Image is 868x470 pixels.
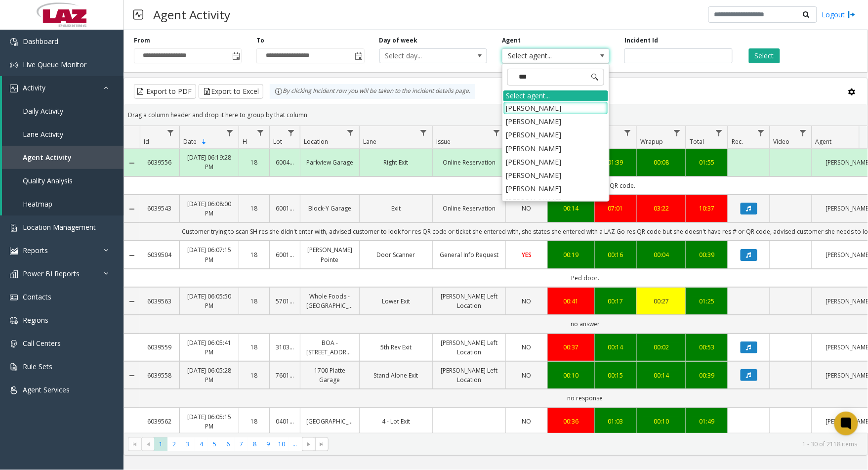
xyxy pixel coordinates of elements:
[186,366,233,385] a: [DATE] 06:05:28 PM
[146,417,173,426] a: 6039562
[10,340,18,348] img: 'icon'
[276,297,294,306] a: 570144
[692,342,722,352] a: 00:53
[223,126,237,139] a: Date Filter Menu
[554,342,588,352] div: 00:37
[643,371,680,380] div: 00:14
[306,417,353,426] a: [GEOGRAPHIC_DATA]
[23,83,45,92] span: Activity
[643,417,680,426] div: 00:10
[306,204,353,213] a: Block-Y Garage
[601,371,630,380] a: 00:15
[146,342,173,352] a: 6039559
[749,48,780,63] button: Select
[643,297,680,306] a: 00:27
[195,437,208,451] span: Page 4
[816,137,832,146] span: Agent
[23,385,70,394] span: Agent Services
[124,372,140,380] a: Collapse Details
[643,342,680,352] a: 00:02
[503,101,608,115] li: [PERSON_NAME]
[306,158,353,167] a: Parkview Garage
[164,126,177,139] a: Id Filter Menu
[245,204,263,213] a: 18
[554,297,588,306] a: 00:41
[522,204,532,213] span: NO
[245,342,263,352] a: 18
[692,158,722,167] a: 01:55
[554,417,588,426] a: 00:36
[186,153,233,171] a: [DATE] 06:19:28 PM
[186,199,233,218] a: [DATE] 06:08:00 PM
[2,99,124,123] a: Daily Activity
[245,158,263,167] a: 18
[363,137,376,146] span: Lane
[124,252,140,259] a: Collapse Details
[366,250,426,259] a: Door Scanner
[124,106,868,124] div: Drag a column header and drop it here to group by that column
[690,137,704,146] span: Total
[146,204,173,213] a: 6039543
[186,245,233,264] a: [DATE] 06:07:15 PM
[23,222,96,232] span: Location Management
[304,137,328,146] span: Location
[512,297,541,306] a: NO
[601,417,630,426] a: 01:03
[503,195,608,209] li: [PERSON_NAME]
[254,126,267,139] a: H Filter Menu
[366,297,426,306] a: Lower Exit
[245,250,263,259] a: 18
[235,437,248,451] span: Page 7
[10,85,18,92] img: 'icon'
[144,137,149,146] span: Id
[256,36,264,45] label: To
[439,204,499,213] a: Online Reservation
[692,371,722,380] a: 00:39
[643,158,680,167] a: 00:08
[245,371,263,380] a: 18
[379,36,418,45] label: Day of week
[221,437,235,451] span: Page 6
[439,250,499,259] a: General Info Request
[503,90,608,101] div: Select agent...
[436,137,451,146] span: Issue
[522,251,532,259] span: YES
[10,38,18,46] img: 'icon'
[522,343,532,351] span: NO
[503,128,608,141] li: [PERSON_NAME]
[640,137,663,146] span: Wrapup
[276,342,294,352] a: 310314
[10,363,18,371] img: 'icon'
[154,437,167,451] span: Page 1
[822,9,856,20] a: Logout
[643,250,680,259] a: 00:04
[601,158,630,167] a: 01:39
[134,36,150,45] label: From
[502,36,521,45] label: Agent
[134,84,196,99] button: Export to PDF
[554,250,588,259] a: 00:19
[601,297,630,306] a: 00:17
[774,137,790,146] span: Video
[692,250,722,259] a: 00:39
[643,204,680,213] div: 03:22
[302,437,315,451] span: Go to the next page
[181,437,195,451] span: Page 3
[23,269,80,278] span: Power BI Reports
[503,155,608,169] li: [PERSON_NAME]
[692,204,722,213] a: 10:37
[124,298,140,305] a: Collapse Details
[10,386,18,394] img: 'icon'
[276,250,294,259] a: 600163
[245,297,263,306] a: 18
[2,192,124,215] a: Heatmap
[23,37,58,46] span: Dashboard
